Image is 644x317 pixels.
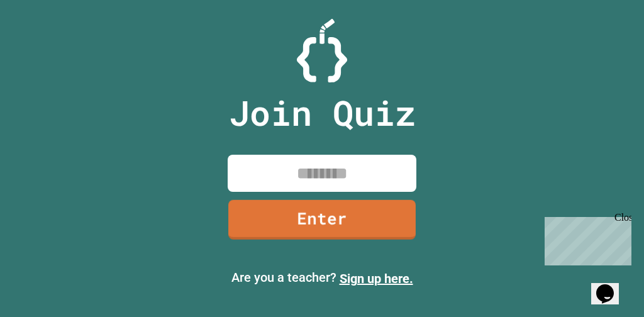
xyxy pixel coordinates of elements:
[591,267,631,304] iframe: chat widget
[10,268,634,288] p: Are you a teacher?
[5,5,87,80] div: Chat with us now!Close
[297,19,347,82] img: Logo.svg
[228,200,416,240] a: Enter
[229,87,416,139] p: Join Quiz
[340,271,413,286] a: Sign up here.
[540,212,631,265] iframe: chat widget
